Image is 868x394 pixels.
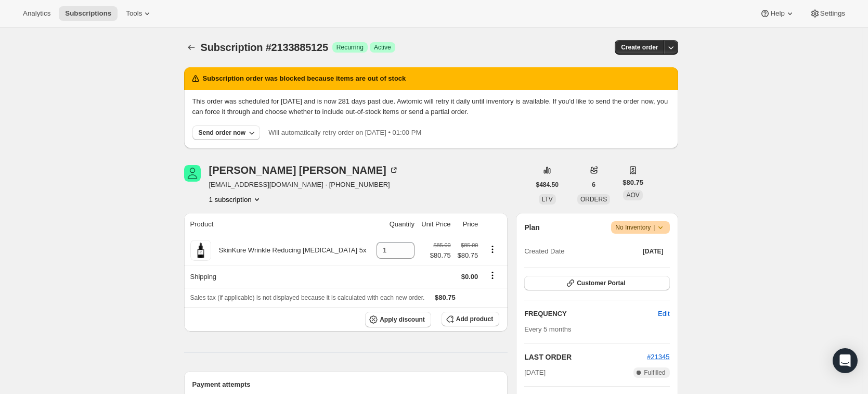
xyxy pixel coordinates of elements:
[190,294,425,301] span: Sales tax (if applicable) is not displayed because it is calculated with each new order.
[65,9,111,18] span: Subscriptions
[644,368,665,377] span: Fulfilled
[647,353,669,361] a: #21345
[120,6,159,21] button: Tools
[586,177,602,192] button: 6
[536,181,559,189] span: $484.50
[653,223,655,232] span: |
[524,276,669,290] button: Customer Portal
[647,352,669,362] button: #21345
[484,270,501,281] button: Shipping actions
[524,222,540,233] h2: Plan
[461,273,478,281] span: $0.00
[524,309,658,319] h2: FREQUENCY
[530,177,565,192] button: $484.50
[373,213,418,236] th: Quantity
[209,180,399,190] span: [EMAIL_ADDRESS][DOMAIN_NAME] · [PHONE_NUMBER]
[592,181,595,189] span: 6
[484,244,501,255] button: Product actions
[652,306,676,322] button: Edit
[454,213,482,236] th: Price
[184,40,199,55] button: Subscriptions
[542,196,553,203] span: LTV
[804,6,851,21] button: Settings
[365,312,431,327] button: Apply discount
[524,352,647,362] h2: LAST ORDER
[615,40,664,55] button: Create order
[336,43,364,52] span: Recurring
[770,9,784,18] span: Help
[192,125,261,140] button: Send order now
[184,265,373,288] th: Shipping
[201,42,328,53] span: Subscription #2133885125
[524,246,564,257] span: Created Date
[456,315,493,323] span: Add product
[184,165,201,182] span: Brian Hoffpauir
[524,367,546,378] span: [DATE]
[457,250,478,261] span: $80.75
[580,196,607,203] span: ORDERS
[184,213,373,236] th: Product
[754,6,801,21] button: Help
[380,315,425,324] span: Apply discount
[17,6,57,21] button: Analytics
[190,240,211,261] img: product img
[59,6,118,21] button: Subscriptions
[192,96,670,117] p: This order was scheduled for [DATE] and is now 281 days past due. Awtomic will retry it daily unt...
[192,379,500,390] h2: Payment attempts
[658,309,669,319] span: Edit
[268,128,421,138] p: Will automatically retry order on [DATE] • 01:00 PM
[461,242,478,248] small: $85.00
[209,194,262,205] button: Product actions
[374,43,391,52] span: Active
[442,312,499,326] button: Add product
[433,242,450,248] small: $85.00
[833,348,858,373] div: Open Intercom Messenger
[211,245,367,256] div: SkinKure Wrinkle Reducing [MEDICAL_DATA] 5x
[23,9,50,18] span: Analytics
[203,73,406,84] h2: Subscription order was blocked because items are out of stock
[615,222,665,233] span: No Inventory
[199,129,246,137] div: Send order now
[209,165,399,175] div: [PERSON_NAME] [PERSON_NAME]
[637,244,670,259] button: [DATE]
[643,247,664,256] span: [DATE]
[430,250,451,261] span: $80.75
[435,294,456,301] span: $80.75
[126,9,142,18] span: Tools
[577,279,625,287] span: Customer Portal
[623,177,643,188] span: $80.75
[626,192,639,199] span: AOV
[524,325,571,333] span: Every 5 months
[418,213,454,236] th: Unit Price
[820,9,845,18] span: Settings
[621,43,658,52] span: Create order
